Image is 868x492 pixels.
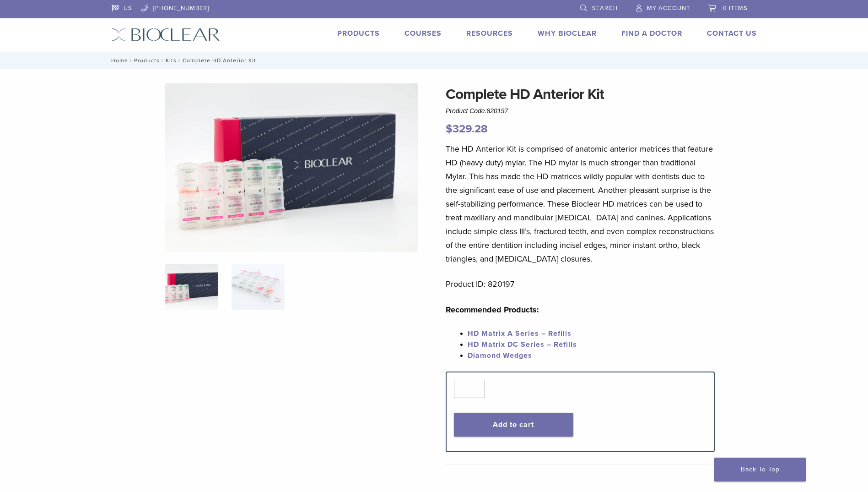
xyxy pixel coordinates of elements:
a: HD Matrix A Series – Refills [468,329,571,338]
a: Contact Us [707,29,757,38]
a: Products [337,29,380,38]
a: Courses [404,29,442,38]
p: Product ID: 820197 [446,277,715,291]
p: The HD Anterior Kit is comprised of anatomic anterior matrices that feature HD (heavy duty) mylar... [446,142,715,266]
h1: Complete HD Anterior Kit [446,83,715,105]
span: / [177,58,183,63]
a: HD Matrix DC Series – Refills [468,340,577,349]
span: My Account [647,5,690,12]
span: / [128,58,134,63]
bdi: 329.28 [446,122,488,136]
img: Bioclear [112,28,220,41]
a: Back To Top [714,458,806,481]
span: $ [446,122,453,136]
button: Add to cart [454,413,573,437]
img: IMG_8088 (1) [165,83,418,252]
span: / [160,58,166,63]
strong: Recommended Products: [446,305,539,315]
a: Kits [166,57,177,64]
span: Search [592,5,618,12]
nav: Complete HD Anterior Kit [105,52,764,69]
span: 820197 [487,107,508,115]
a: Resources [466,29,513,38]
span: Product Code: [446,107,508,115]
span: 0 items [723,5,748,12]
a: Products [134,57,160,64]
a: Diamond Wedges [468,351,532,360]
a: Find A Doctor [621,29,682,38]
img: Complete HD Anterior Kit - Image 2 [232,264,284,310]
img: IMG_8088-1-324x324.jpg [165,264,218,310]
a: Why Bioclear [538,29,597,38]
a: Home [108,57,128,64]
